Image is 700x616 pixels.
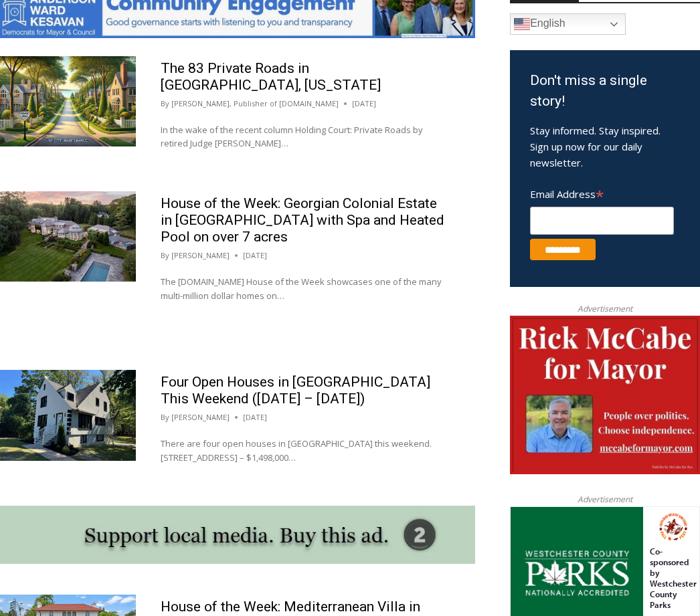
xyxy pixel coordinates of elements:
p: There are four open houses in [GEOGRAPHIC_DATA] this weekend. [STREET_ADDRESS] – $1,498,000… [161,437,450,466]
h3: Don't miss a single story! [530,71,680,113]
time: [DATE] [352,98,376,110]
div: Co-sponsored by Westchester County Parks [140,39,187,110]
span: By [161,250,169,262]
div: 1 [140,113,146,126]
a: [PERSON_NAME] [171,251,230,261]
a: House of the Week: Georgian Colonial Estate in [GEOGRAPHIC_DATA] with Spa and Heated Pool on over... [161,196,444,245]
a: The 83 Private Roads in [GEOGRAPHIC_DATA], [US_STATE] [161,61,381,94]
div: / [149,113,153,126]
p: Stay informed. Stay inspired. Sign up now for our daily newsletter. [530,123,680,171]
time: [DATE] [243,250,267,262]
a: [PERSON_NAME] [171,413,230,423]
a: English [510,14,626,35]
h4: [PERSON_NAME] Read Sanctuary Fall Fest: [DATE] [11,134,167,165]
a: [PERSON_NAME], Publisher of [DOMAIN_NAME] [171,99,339,109]
span: Advertisement [564,303,646,316]
div: Apply Now <> summer and RHS senior internships available [338,1,632,130]
img: s_800_29ca6ca9-f6cc-433c-a631-14f6620ca39b.jpeg [1,1,133,133]
span: By [161,98,169,110]
a: Four Open Houses in [GEOGRAPHIC_DATA] This Weekend ([DATE] – [DATE]) [161,375,430,407]
p: In the wake of the recent column Holding Court: Private Roads by retired Judge [PERSON_NAME]… [161,124,450,152]
img: McCabe for Mayor [510,316,700,475]
label: Email Address [530,181,674,205]
a: Intern @ [DOMAIN_NAME] [322,130,648,167]
a: [PERSON_NAME] Read Sanctuary Fall Fest: [DATE] [1,133,189,167]
span: Advertisement [564,494,646,506]
span: Intern @ [DOMAIN_NAME] [350,133,620,163]
time: [DATE] [243,412,267,424]
span: By [161,412,169,424]
p: The [DOMAIN_NAME] House of the Week showcases one of the many multi-million dollar homes on… [161,276,450,304]
div: 6 [156,113,162,126]
img: en [514,17,530,33]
